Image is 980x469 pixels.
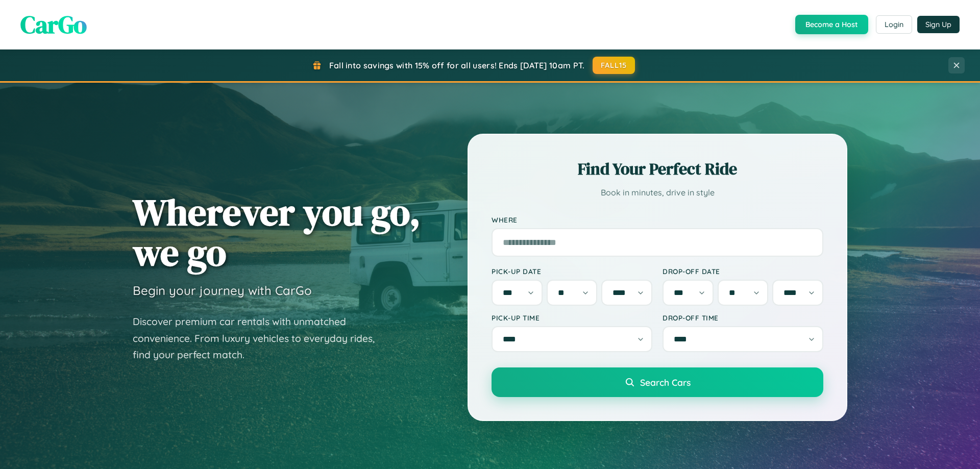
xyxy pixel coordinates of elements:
h3: Begin your journey with CarGo [133,283,312,298]
span: Fall into savings with 15% off for all users! Ends [DATE] 10am PT. [329,60,585,70]
label: Where [492,215,823,224]
span: Search Cars [640,377,691,388]
h1: Wherever you go, we go [133,192,421,273]
label: Pick-up Time [492,313,652,322]
label: Pick-up Date [492,267,652,276]
button: Search Cars [492,367,823,397]
label: Drop-off Date [663,267,823,276]
h2: Find Your Perfect Ride [492,158,823,180]
button: Become a Host [795,15,868,34]
button: Sign Up [917,16,960,33]
p: Discover premium car rentals with unmatched convenience. From luxury vehicles to everyday rides, ... [133,313,388,363]
label: Drop-off Time [663,313,823,322]
button: FALL15 [593,57,635,74]
button: Login [876,15,912,34]
span: CarGo [20,8,87,41]
p: Book in minutes, drive in style [492,185,823,200]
